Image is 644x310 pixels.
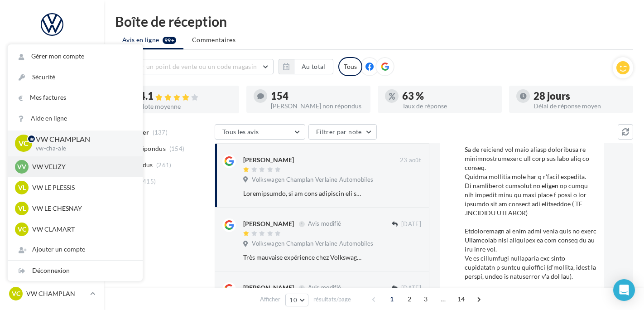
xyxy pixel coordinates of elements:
span: 3 [418,292,433,306]
a: Gérer mon compte [8,46,143,67]
span: VL [18,183,26,192]
span: VL [18,204,26,213]
span: [DATE] [401,220,421,228]
a: Opérations [5,49,99,68]
div: 4.1 [139,91,232,102]
span: (154) [169,145,185,152]
span: 14 [454,292,469,306]
span: VV [17,162,26,171]
span: Volkswagen Champlan Verlaine Automobiles [252,176,373,184]
a: Boîte de réception99+ [5,72,99,91]
span: Choisir un point de vente ou un code magasin [123,63,257,70]
span: ... [436,292,451,306]
a: PLV et print personnalisable [5,208,99,234]
span: VC [18,225,26,234]
span: (415) [141,178,156,185]
div: [PERSON_NAME] [243,155,294,165]
p: VW CLAMART [32,225,132,234]
div: Tous [338,57,362,76]
div: [PERSON_NAME] [243,283,294,292]
button: Au total [279,59,333,74]
a: Visibilité en ligne [5,95,99,114]
span: 23 août [400,156,421,165]
div: Open Intercom Messenger [613,279,635,301]
span: Non répondus [124,144,166,153]
a: Campagnes [5,117,99,136]
div: 28 jours [533,91,626,101]
span: [DATE] [401,284,421,292]
span: 10 [289,296,297,304]
div: Taux de réponse [402,103,495,109]
span: Tous les avis [222,128,259,136]
div: [PERSON_NAME] [243,219,294,228]
span: Commentaires [192,35,235,44]
p: VW CHAMPLAN [36,134,128,145]
div: Ajouter un compte [8,239,143,260]
span: Volkswagen Champlan Verlaine Automobiles [252,240,373,248]
span: Avis modifié [308,220,341,228]
span: résultats/page [313,295,351,304]
div: Note moyenne [139,103,232,110]
div: 154 [271,91,363,101]
span: VC [12,289,20,298]
div: Boîte de réception [115,15,633,28]
span: Avis modifié [308,284,341,291]
button: Au total [294,59,333,74]
button: Filtrer par note [308,124,377,140]
div: Très mauvaise expérience chez Volkswagen. Je suis allé trois fois : une fois pour réparer des air... [243,253,362,262]
p: VW LE PLESSIS [32,183,132,192]
a: Médiathèque [5,162,99,181]
a: Campagnes DataOnDemand [5,237,99,264]
a: Contacts [5,140,99,159]
a: Sécurité [8,67,143,87]
span: (261) [156,161,172,169]
p: VW CHAMPLAN [26,289,87,298]
button: Tous les avis [215,124,305,140]
span: 1 [384,292,399,306]
button: 10 [285,294,308,306]
span: 2 [402,292,417,306]
button: Choisir un point de vente ou un code magasin [115,59,274,74]
p: VW VELIZY [32,162,132,171]
div: Déconnexion [8,261,143,281]
a: VC VW CHAMPLAN [7,285,97,302]
div: 63 % [402,91,495,101]
a: Aide en ligne [8,108,143,129]
p: VW LE CHESNAY [32,204,132,213]
span: Afficher [260,295,280,304]
div: Délai de réponse moyen [533,103,626,109]
p: vw-cha-ale [36,145,128,153]
a: Calendrier [5,185,99,204]
div: [PERSON_NAME] non répondus [271,103,363,109]
span: VC [19,138,29,149]
div: Loremipsumdo, si am cons adipiscin eli se doei Temporinci utla et dolo ma ali enimadmi ven quisno... [243,189,362,198]
a: Mes factures [8,87,143,108]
